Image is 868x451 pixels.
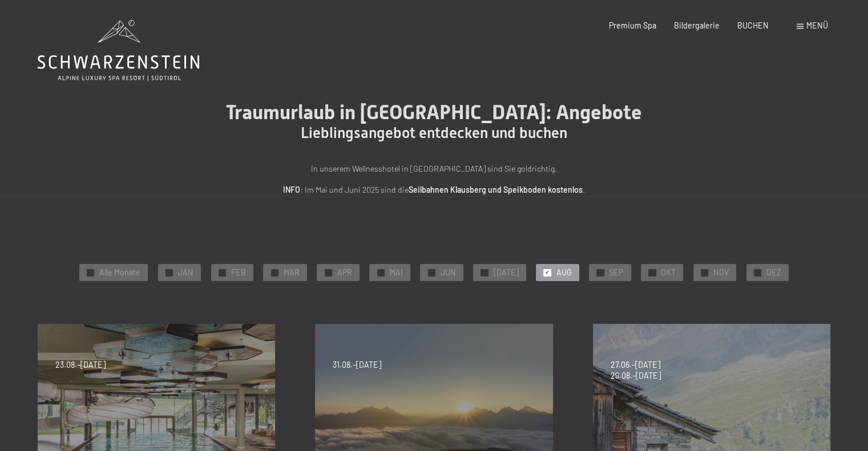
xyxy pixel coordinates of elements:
[326,269,330,276] span: ✓
[611,370,661,381] span: 29.08.–[DATE]
[556,267,571,278] span: AUG
[324,253,418,264] span: Einwilligung Marketing*
[674,21,720,30] a: Bildergalerie
[220,269,224,276] span: ✓
[493,267,518,278] span: [DATE]
[390,267,403,278] span: MAI
[713,267,729,278] span: NOV
[611,359,661,371] span: 27.06.–[DATE]
[333,359,381,371] span: 31.08.–[DATE]
[272,269,277,276] span: ✓
[703,269,707,276] span: ✓
[609,267,623,278] span: SEP
[429,269,434,276] span: ✓
[806,21,828,30] span: Menü
[88,269,92,276] span: ✓
[183,162,685,176] p: In unserem Wellnesshotel in [GEOGRAPHIC_DATA] sind Sie goldrichtig.
[766,267,781,278] span: DEZ
[284,267,300,278] span: MAR
[337,267,352,278] span: APR
[231,267,246,278] span: FEB
[183,184,685,197] p: : Im Mai und Juni 2025 sind die .
[167,269,171,276] span: ✓
[609,21,656,30] a: Premium Spa
[482,269,487,276] span: ✓
[378,269,383,276] span: ✓
[661,267,676,278] span: OKT
[545,269,550,276] span: ✓
[55,359,106,371] span: 23.08.–[DATE]
[283,185,300,194] strong: INFO
[99,267,140,278] span: Alle Monate
[756,269,760,276] span: ✓
[650,269,655,276] span: ✓
[598,269,603,276] span: ✓
[301,124,567,141] span: Lieblingsangebot entdecken und buchen
[737,21,769,30] a: BUCHEN
[440,267,455,278] span: JUN
[178,267,193,278] span: JAN
[409,185,583,194] strong: Seilbahnen Klausberg und Speikboden kostenlos
[226,100,642,124] span: Traumurlaub in [GEOGRAPHIC_DATA]: Angebote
